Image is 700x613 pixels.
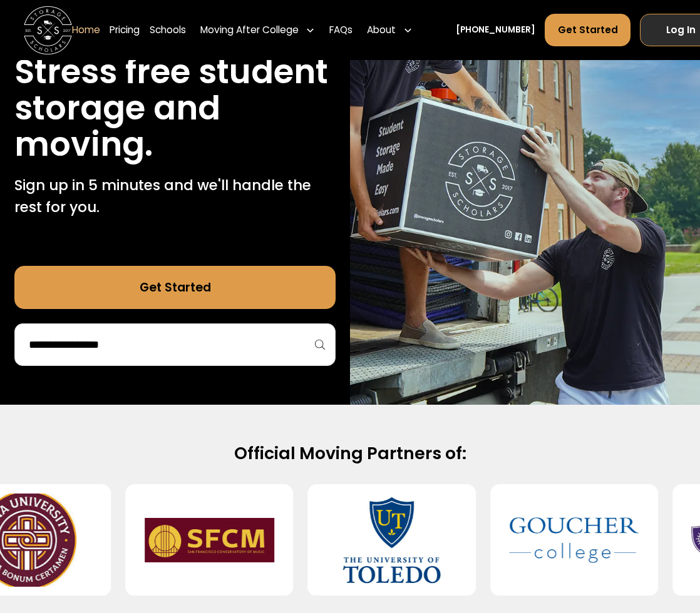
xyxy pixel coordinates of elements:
[35,443,665,465] h2: Official Moving Partners of:
[24,6,72,54] a: home
[367,23,396,37] div: About
[150,13,186,47] a: Schools
[195,13,320,47] div: Moving After College
[14,175,336,218] p: Sign up in 5 minutes and we'll handle the rest for you.
[110,13,140,47] a: Pricing
[545,14,630,46] a: Get Started
[200,23,299,37] div: Moving After College
[145,494,274,586] img: San Francisco Conservatory of Music
[14,54,336,163] h1: Stress free student storage and moving.
[329,13,353,47] a: FAQs
[327,494,456,586] img: University of Toledo
[14,266,336,309] a: Get Started
[456,24,535,36] a: [PHONE_NUMBER]
[24,6,72,54] img: Storage Scholars main logo
[509,494,639,586] img: Goucher College
[72,13,100,47] a: Home
[363,13,418,47] div: About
